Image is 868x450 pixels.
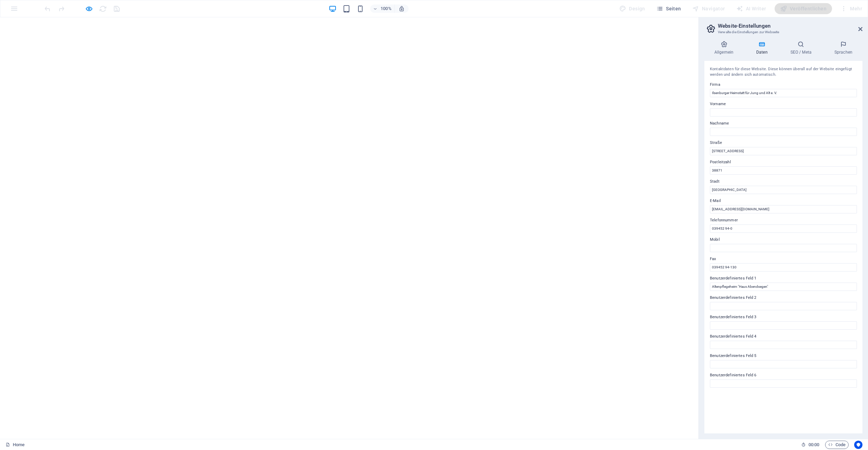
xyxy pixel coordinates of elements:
label: Benutzerdefiniertes Feld 5 [710,352,857,360]
label: Benutzerdefiniertes Feld 4 [710,332,857,341]
label: Benutzerdefiniertes Feld 1 [710,274,857,283]
label: Mobil [710,236,857,244]
button: 100% [370,4,395,13]
span: 00 00 [808,441,819,449]
span: : [813,442,814,447]
span: Code [828,441,846,449]
label: Vorname [710,100,857,108]
label: Straße [710,139,857,147]
label: Firma [710,81,857,89]
h4: Daten [746,41,780,55]
div: Design (Strg+Alt+Y) [616,3,648,14]
label: Benutzerdefiniertes Feld 6 [710,371,857,379]
h4: SEO / Meta [780,41,824,55]
button: Code [825,441,849,449]
span: Seiten [656,5,681,12]
h6: 100% [381,4,392,13]
h4: Allgemein [704,41,746,55]
label: E-Mail [710,197,857,205]
label: Postleitzahl [710,158,857,166]
label: Benutzerdefiniertes Feld 2 [710,294,857,302]
a: Klick, um Auswahl aufzuheben. Doppelklick öffnet Seitenverwaltung [6,441,25,449]
label: Stadt [710,177,857,186]
button: Usercentrics [854,441,862,449]
div: Kontaktdaten für diese Website. Diese können überall auf der Website eingefügt werden und ändern ... [710,66,857,78]
h3: Verwalte die Einstellungen zur Webseite [718,29,849,35]
label: Telefonnummer [710,216,857,224]
label: Nachname [710,119,857,128]
h2: Website-Einstellungen [718,23,862,29]
label: Benutzerdefiniertes Feld 3 [710,313,857,321]
h4: Sprachen [824,41,862,55]
label: Fax [710,255,857,263]
h6: Session-Zeit [801,441,820,449]
button: Seiten [654,3,684,14]
i: Bei Größenänderung Zoomstufe automatisch an das gewählte Gerät anpassen. [399,6,405,12]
